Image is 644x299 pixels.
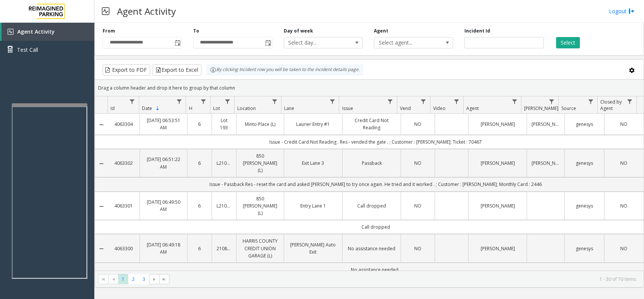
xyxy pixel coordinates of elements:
[155,105,161,112] span: Sortable
[112,245,135,252] a: 4063300
[609,7,635,15] a: Logout
[406,121,430,128] a: NO
[347,117,396,131] a: Credit Card Not Reading
[347,160,396,167] a: Passback
[532,121,560,128] a: [PERSON_NAME]
[8,29,14,35] img: 'icon'
[569,121,599,128] a: genesys
[620,245,627,252] span: NO
[174,276,636,282] kendo-pager-info: 1 - 30 of 70 items
[95,161,108,167] a: Collapse Details
[103,64,150,76] button: Export to PDF
[95,246,108,252] a: Collapse Details
[609,160,639,167] a: NO
[433,105,446,112] span: Video
[217,117,232,131] a: Lot 193
[149,274,159,285] span: Go to the next page
[289,241,338,256] a: [PERSON_NAME] Auto Exit
[609,202,639,209] a: NO
[284,28,313,34] label: Day of week
[127,96,137,107] a: Id Filter Menu
[198,96,208,107] a: H Filter Menu
[406,202,430,209] a: NO
[173,37,181,48] span: Toggle popup
[556,37,580,48] button: Select
[464,28,490,34] label: Incident Id
[241,195,279,217] a: 850 [PERSON_NAME] (L)
[289,160,338,167] a: Exit Lane 3
[600,99,622,112] span: Closed by Agent
[103,28,115,34] label: From
[95,96,644,271] div: Data table
[620,121,627,127] span: NO
[289,202,338,209] a: Entry Lane 1
[473,245,522,252] a: [PERSON_NAME]
[210,67,216,73] img: infoIcon.svg
[406,245,430,252] a: NO
[625,96,635,107] a: Closed by Agent Filter Menu
[241,237,279,259] a: HARRIS COUNTY CREDIT UNION GARAGE (L)
[128,274,138,284] span: Page 2
[524,105,558,112] span: [PERSON_NAME]
[111,105,115,112] span: Id
[289,121,338,128] a: Laurier Entry #1
[112,202,135,209] a: 4063301
[151,276,157,282] span: Go to the next page
[152,64,201,76] button: Export to Excel
[95,122,108,128] a: Collapse Details
[2,23,94,41] a: Agent Activity
[192,202,207,209] a: 6
[466,105,479,112] span: Agent
[620,160,627,166] span: NO
[108,220,644,234] td: Call dropped
[561,105,576,112] span: Source
[144,241,183,256] a: [DATE] 06:49:18 AM
[569,202,599,209] a: genesys
[217,202,232,209] a: L21091600
[159,274,169,285] span: Go to the last page
[509,96,520,107] a: Agent Filter Menu
[17,46,38,54] span: Test Call
[206,64,363,76] div: By clicking Incident row you will be taken to the incident details page.
[569,160,599,167] a: genesys
[108,263,644,277] td: No assistance needed .
[237,105,256,112] span: Location
[113,2,180,20] h3: Agent Activity
[418,96,429,107] a: Vend Filter Menu
[95,203,108,209] a: Collapse Details
[473,202,522,209] a: [PERSON_NAME]
[586,96,596,107] a: Source Filter Menu
[347,202,396,209] a: Call dropped
[414,121,421,127] span: NO
[342,105,353,112] span: Issue
[374,28,388,34] label: Agent
[406,160,430,167] a: NO
[192,121,207,128] a: 6
[547,96,557,107] a: Parker Filter Menu
[241,152,279,174] a: 850 [PERSON_NAME] (L)
[452,96,462,107] a: Video Filter Menu
[112,160,135,167] a: 4063302
[193,28,199,34] label: To
[532,160,560,167] a: [PERSON_NAME]
[112,121,135,128] a: 4063304
[217,245,232,252] a: 21086900
[400,105,411,112] span: Vend
[284,105,294,112] span: Lane
[102,2,109,20] img: pageIcon
[414,160,421,166] span: NO
[414,203,421,209] span: NO
[217,160,232,167] a: L21091600
[269,96,280,107] a: Location Filter Menu
[284,37,347,48] span: Select day...
[17,28,55,35] span: Agent Activity
[144,198,183,213] a: [DATE] 06:49:50 AM
[347,245,396,252] a: No assistance needed
[192,245,207,252] a: 6
[223,96,233,107] a: Lot Filter Menu
[213,105,220,112] span: Lot
[629,7,635,15] img: logout
[473,121,522,128] a: [PERSON_NAME]
[385,96,395,107] a: Issue Filter Menu
[327,96,337,107] a: Lane Filter Menu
